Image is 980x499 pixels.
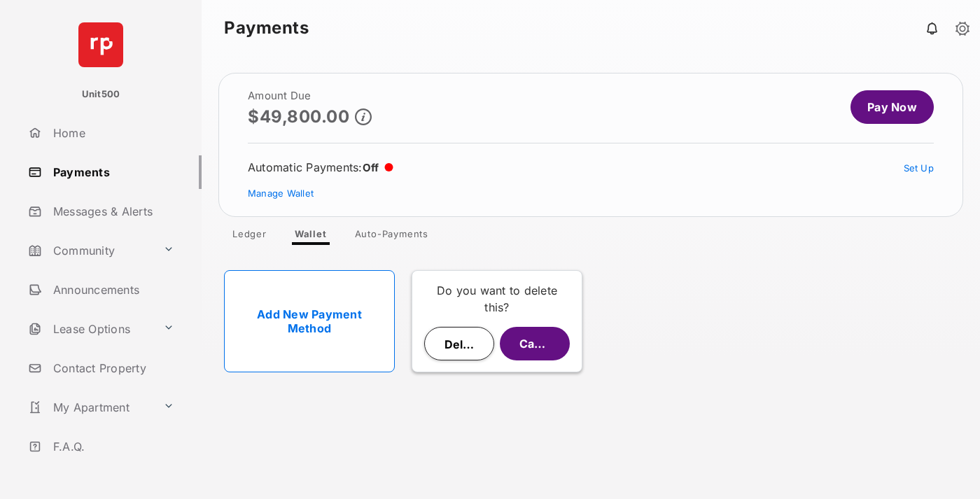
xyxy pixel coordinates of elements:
[283,228,338,245] a: Wallet
[22,195,202,228] a: Messages & Alerts
[221,228,278,245] a: Ledger
[22,430,202,463] a: F.A.Q.
[22,155,202,189] a: Payments
[248,107,349,126] p: $49,800.00
[519,337,557,351] span: Cancel
[423,282,570,316] p: Do you want to delete this?
[22,116,202,150] a: Home
[22,273,202,307] a: Announcements
[344,228,440,245] a: Auto-Payments
[248,188,314,199] a: Manage Wallet
[248,160,393,174] div: Automatic Payments :
[22,391,157,424] a: My Apartment
[22,351,202,385] a: Contact Property
[363,161,379,174] span: Off
[78,22,123,67] img: svg+xml;base64,PHN2ZyB4bWxucz0iaHR0cDovL3d3dy53My5vcmcvMjAwMC9zdmciIHdpZHRoPSI2NCIgaGVpZ2h0PSI2NC...
[500,327,570,360] button: Cancel
[424,327,494,360] button: Delete
[248,90,372,101] h2: Amount Due
[904,162,934,174] a: Set Up
[22,234,157,267] a: Community
[444,337,481,351] span: Delete
[224,20,309,36] strong: Payments
[224,270,395,372] a: Add New Payment Method
[22,312,157,346] a: Lease Options
[82,87,120,101] p: Unit500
